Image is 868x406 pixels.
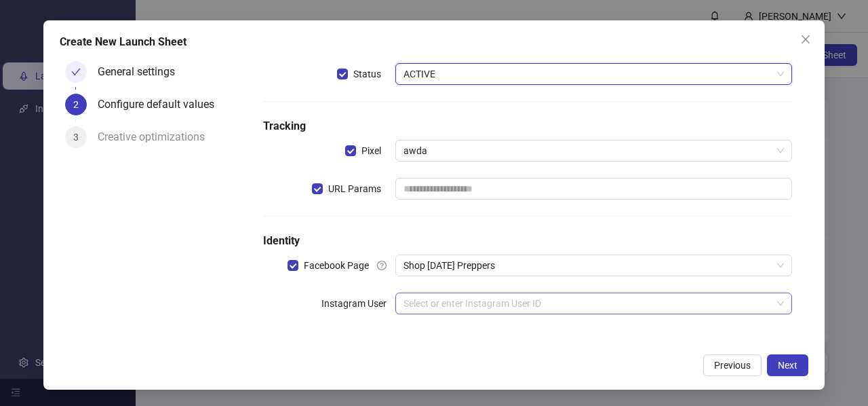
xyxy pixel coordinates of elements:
[321,293,395,314] label: Instagram User
[323,181,387,196] span: URL Params
[98,61,186,83] div: General settings
[795,29,816,50] button: Close
[377,261,387,270] span: question-circle
[403,64,784,84] span: ACTIVE
[778,360,797,371] span: Next
[767,354,808,376] button: Next
[403,255,784,276] span: Shop Today's Preppers
[263,118,792,134] h5: Tracking
[703,354,762,376] button: Previous
[800,34,811,45] span: close
[98,94,225,115] div: Configure default values
[714,360,751,371] span: Previous
[403,141,784,161] span: awda
[73,99,79,110] span: 2
[71,67,81,77] span: check
[60,34,808,50] div: Create New Launch Sheet
[98,126,216,148] div: Creative optimizations
[356,143,387,158] span: Pixel
[263,233,792,249] h5: Identity
[348,67,387,81] span: Status
[298,258,374,273] span: Facebook Page
[73,132,79,143] span: 3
